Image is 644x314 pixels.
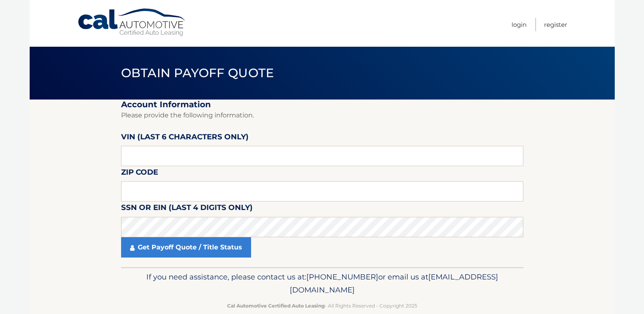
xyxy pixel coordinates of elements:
span: Obtain Payoff Quote [121,65,274,80]
p: - All Rights Reserved - Copyright 2025 [126,301,518,310]
label: VIN (last 6 characters only) [121,131,249,146]
strong: Cal Automotive Certified Auto Leasing [227,303,325,309]
p: Please provide the following information. [121,110,523,121]
p: If you need assistance, please contact us at: or email us at [126,271,518,297]
a: Register [544,18,567,31]
label: SSN or EIN (last 4 digits only) [121,201,253,217]
label: Zip Code [121,166,158,181]
h2: Account Information [121,100,523,110]
a: Get Payoff Quote / Title Status [121,237,251,258]
a: Login [512,18,527,31]
a: Cal Automotive [77,8,187,37]
span: [PHONE_NUMBER] [306,272,378,282]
